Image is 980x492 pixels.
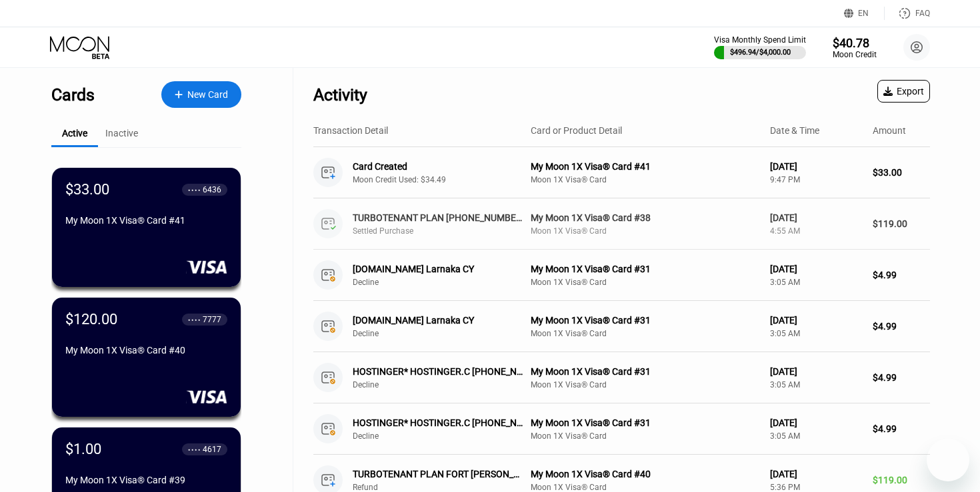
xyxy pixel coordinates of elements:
[770,315,862,326] div: [DATE]
[353,417,525,428] div: HOSTINGER* HOSTINGER.C [PHONE_NUMBER] CY
[770,380,862,389] div: 3:05 AM
[188,447,201,451] div: ● ● ● ●
[927,439,969,481] iframe: Button to launch messaging window
[353,278,539,287] div: Decline
[531,417,760,428] div: My Moon 1X Visa® Card #31
[770,226,862,236] div: 4:55 AM
[770,329,862,338] div: 3:05 AM
[65,181,109,198] div: $33.00
[915,9,930,18] div: FAQ
[770,161,862,172] div: [DATE]
[161,81,241,108] div: New Card
[873,372,930,383] div: $4.99
[531,315,760,326] div: My Moon 1X Visa® Card #31
[313,147,930,198] div: Card CreatedMoon Credit Used: $34.49My Moon 1X Visa® Card #41Moon 1X Visa® Card[DATE]9:47 PM$33.00
[873,475,930,485] div: $119.00
[52,168,241,287] div: $33.00● ● ● ●6436My Moon 1X Visa® Card #41
[858,9,869,18] div: EN
[873,125,906,136] div: Amount
[770,431,862,441] div: 3:05 AM
[873,167,930,178] div: $33.00
[353,483,539,492] div: Refund
[531,431,760,441] div: Moon 1X Visa® Card
[353,161,525,172] div: Card Created
[531,161,760,172] div: My Moon 1X Visa® Card #41
[353,329,539,338] div: Decline
[714,35,806,45] div: Visa Monthly Spend Limit
[730,48,791,57] div: $496.94 / $4,000.00
[531,469,760,479] div: My Moon 1X Visa® Card #40
[770,175,862,184] div: 9:47 PM
[531,264,760,274] div: My Moon 1X Visa® Card #31
[188,318,201,322] div: ● ● ● ●
[531,329,760,338] div: Moon 1X Visa® Card
[770,212,862,223] div: [DATE]
[313,198,930,250] div: TURBOTENANT PLAN [PHONE_NUMBER] USSettled PurchaseMy Moon 1X Visa® Card #38Moon 1X Visa® Card[DAT...
[833,36,877,59] div: $40.78Moon Credit
[531,226,760,236] div: Moon 1X Visa® Card
[65,475,227,485] div: My Moon 1X Visa® Card #39
[531,175,760,184] div: Moon 1X Visa® Card
[531,483,760,492] div: Moon 1X Visa® Card
[353,431,539,441] div: Decline
[313,403,930,455] div: HOSTINGER* HOSTINGER.C [PHONE_NUMBER] CYDeclineMy Moon 1X Visa® Card #31Moon 1X Visa® Card[DATE]3...
[873,270,930,280] div: $4.99
[873,218,930,229] div: $119.00
[353,366,525,377] div: HOSTINGER* HOSTINGER.C [PHONE_NUMBER] CY
[62,128,87,138] div: Active
[873,321,930,332] div: $4.99
[313,352,930,403] div: HOSTINGER* HOSTINGER.C [PHONE_NUMBER] CYDeclineMy Moon 1X Visa® Card #31Moon 1X Visa® Card[DATE]3...
[313,250,930,301] div: [DOMAIN_NAME] Larnaka CYDeclineMy Moon 1X Visa® Card #31Moon 1X Visa® Card[DATE]3:05 AM$4.99
[187,89,228,101] div: New Card
[714,35,806,59] div: Visa Monthly Spend Limit$496.94/$4,000.00
[770,366,862,377] div: [DATE]
[188,188,201,192] div: ● ● ● ●
[105,128,138,138] div: Inactive
[353,315,525,326] div: [DOMAIN_NAME] Larnaka CY
[353,175,539,184] div: Moon Credit Used: $34.49
[873,423,930,434] div: $4.99
[313,301,930,352] div: [DOMAIN_NAME] Larnaka CYDeclineMy Moon 1X Visa® Card #31Moon 1X Visa® Card[DATE]3:05 AM$4.99
[65,215,227,226] div: My Moon 1X Visa® Card #41
[203,445,221,454] div: 4617
[353,469,525,479] div: TURBOTENANT PLAN FORT [PERSON_NAME] US
[770,469,862,479] div: [DATE]
[770,278,862,287] div: 3:05 AM
[353,212,525,223] div: TURBOTENANT PLAN [PHONE_NUMBER] US
[65,311,117,328] div: $120.00
[883,86,924,97] div: Export
[203,185,221,194] div: 6436
[877,80,930,103] div: Export
[833,36,877,50] div: $40.78
[770,483,862,492] div: 5:36 PM
[531,278,760,287] div: Moon 1X Visa® Card
[531,125,622,136] div: Card or Product Detail
[844,7,885,20] div: EN
[531,366,760,377] div: My Moon 1X Visa® Card #31
[885,7,930,20] div: FAQ
[203,315,221,324] div: 7777
[65,345,227,356] div: My Moon 1X Visa® Card #40
[51,85,95,105] div: Cards
[531,212,760,223] div: My Moon 1X Visa® Card #38
[353,264,525,274] div: [DOMAIN_NAME] Larnaka CY
[313,125,388,136] div: Transaction Detail
[353,226,539,236] div: Settled Purchase
[313,85,367,105] div: Activity
[833,50,877,59] div: Moon Credit
[770,264,862,274] div: [DATE]
[52,298,241,417] div: $120.00● ● ● ●7777My Moon 1X Visa® Card #40
[531,380,760,389] div: Moon 1X Visa® Card
[770,125,819,136] div: Date & Time
[65,441,101,457] div: $1.00
[353,380,539,389] div: Decline
[770,417,862,428] div: [DATE]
